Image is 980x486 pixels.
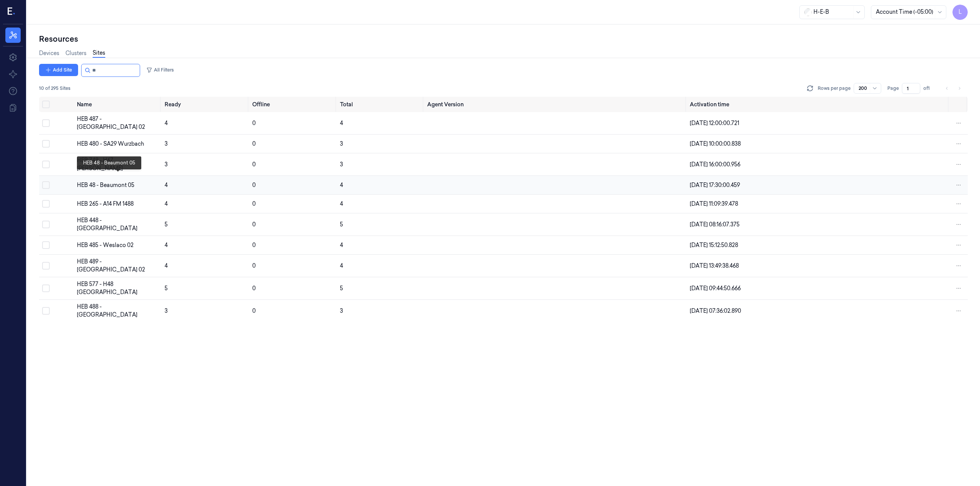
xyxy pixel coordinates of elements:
[340,262,343,269] span: 4
[93,49,105,58] a: Sites
[690,140,741,147] span: [DATE] 10:00:00.838
[165,307,168,314] span: 3
[340,221,343,228] span: 5
[77,115,158,131] div: HEB 487 - [GEOGRAPHIC_DATA] 02
[424,97,687,112] th: Agent Version
[77,280,158,296] div: HEB 577 - H48 [GEOGRAPHIC_DATA]
[942,83,965,94] nav: pagination
[252,200,256,207] span: 0
[687,97,949,112] th: Activation time
[690,120,739,127] span: [DATE] 12:00:00.721
[162,97,249,112] th: Ready
[74,97,162,112] th: Name
[42,200,50,208] button: Select row
[690,285,741,292] span: [DATE] 09:44:50.666
[65,49,87,57] a: Clusters
[340,307,343,314] span: 3
[252,242,256,249] span: 0
[42,221,50,228] button: Select row
[42,181,50,189] button: Select row
[252,285,256,292] span: 0
[690,221,740,228] span: [DATE] 08:16:07.375
[165,182,168,189] span: 4
[952,5,968,20] button: L
[887,85,899,92] span: Page
[340,285,343,292] span: 5
[39,49,59,57] a: Devices
[340,120,343,127] span: 4
[252,221,256,228] span: 0
[42,307,50,315] button: Select row
[690,307,741,314] span: [DATE] 07:36:02.890
[143,64,177,76] button: All Filters
[337,97,425,112] th: Total
[818,85,851,92] p: Rows per page
[39,34,968,44] div: Resources
[77,156,158,172] div: HEB 748 - H67 [PERSON_NAME]
[340,242,343,249] span: 4
[42,284,50,292] button: Select row
[690,161,740,168] span: [DATE] 16:00:00.956
[340,140,343,147] span: 3
[39,64,78,76] button: Add Site
[252,262,256,269] span: 0
[77,216,158,232] div: HEB 448 - [GEOGRAPHIC_DATA]
[923,85,936,92] span: of 1
[252,161,256,168] span: 0
[39,85,70,92] span: 10 of 295 Sites
[690,182,740,189] span: [DATE] 17:30:00.459
[77,258,158,274] div: HEB 489 - [GEOGRAPHIC_DATA] 02
[77,241,158,249] div: HEB 485 - Weslaco 02
[252,140,256,147] span: 0
[165,200,168,207] span: 4
[249,97,337,112] th: Offline
[165,262,168,269] span: 4
[42,262,50,270] button: Select row
[165,221,168,228] span: 5
[165,140,168,147] span: 3
[77,200,158,208] div: HEB 265 - A14 FM 1488
[340,161,343,168] span: 3
[165,120,168,127] span: 4
[165,161,168,168] span: 3
[42,140,50,148] button: Select row
[252,307,256,314] span: 0
[42,161,50,168] button: Select row
[42,241,50,249] button: Select row
[252,182,256,189] span: 0
[165,242,168,249] span: 4
[42,101,50,108] button: Select all
[252,120,256,127] span: 0
[165,285,168,292] span: 5
[340,200,343,207] span: 4
[77,140,158,148] div: HEB 480 - SA29 Wurzbach
[690,242,738,249] span: [DATE] 15:12:50.828
[690,262,739,269] span: [DATE] 13:49:38.468
[340,182,343,189] span: 4
[42,119,50,127] button: Select row
[690,200,738,207] span: [DATE] 11:09:39.478
[77,181,158,189] div: HEB 48 - Beaumont 05
[77,303,158,319] div: HEB 488 - [GEOGRAPHIC_DATA]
